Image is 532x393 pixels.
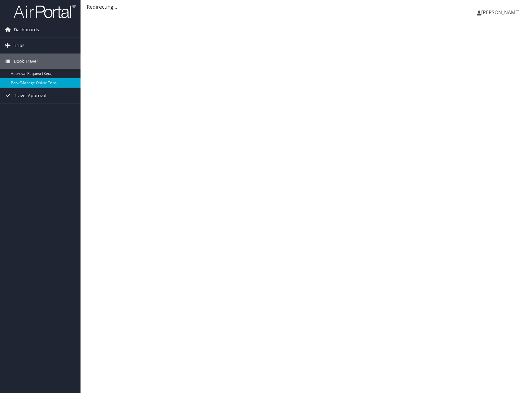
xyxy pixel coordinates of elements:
[477,3,526,22] a: [PERSON_NAME]
[14,88,46,103] span: Travel Approval
[87,3,526,11] div: Redirecting...
[14,4,76,19] img: airportal-logo.png
[14,22,39,37] span: Dashboards
[14,54,38,69] span: Book Travel
[481,9,520,16] span: [PERSON_NAME]
[14,38,24,53] span: Trips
